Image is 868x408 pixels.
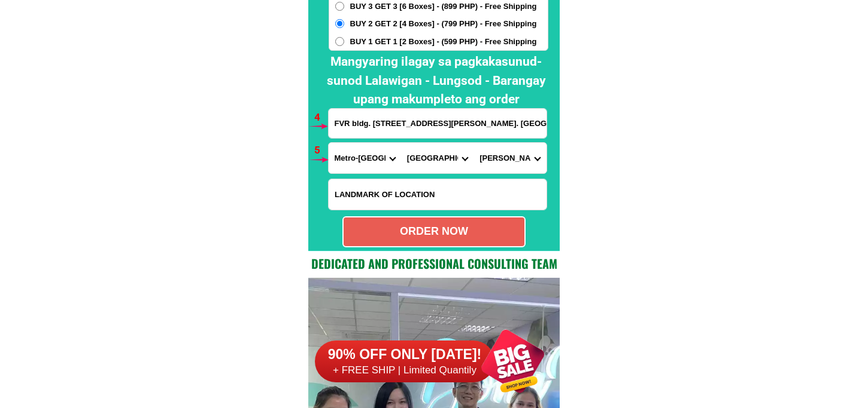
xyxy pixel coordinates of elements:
[315,364,494,377] h6: + FREE SHIP | Limited Quantily
[314,110,328,125] h6: 4
[350,36,537,48] span: BUY 1 GET 1 [2 Boxes] - (599 PHP) - Free Shipping
[350,18,537,30] span: BUY 2 GET 2 [4 Boxes] - (799 PHP) - Free Shipping
[401,143,474,173] select: Select district
[329,109,547,138] input: Input address
[474,143,546,173] select: Select commune
[329,143,401,173] select: Select province
[350,1,537,13] span: BUY 3 GET 3 [6 Boxes] - (899 PHP) - Free Shipping
[314,143,328,158] h6: 5
[335,2,344,11] input: BUY 3 GET 3 [6 Boxes] - (899 PHP) - Free Shipping
[308,254,560,272] h2: Dedicated and professional consulting team
[344,223,524,240] div: ORDER NOW
[335,19,344,28] input: BUY 2 GET 2 [4 Boxes] - (799 PHP) - Free Shipping
[329,179,547,210] input: Input LANDMARKOFLOCATION
[335,37,344,46] input: BUY 1 GET 1 [2 Boxes] - (599 PHP) - Free Shipping
[318,53,554,109] h2: Mangyaring ilagay sa pagkakasunud-sunod Lalawigan - Lungsod - Barangay upang makumpleto ang order
[315,346,494,364] h6: 90% OFF ONLY [DATE]!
